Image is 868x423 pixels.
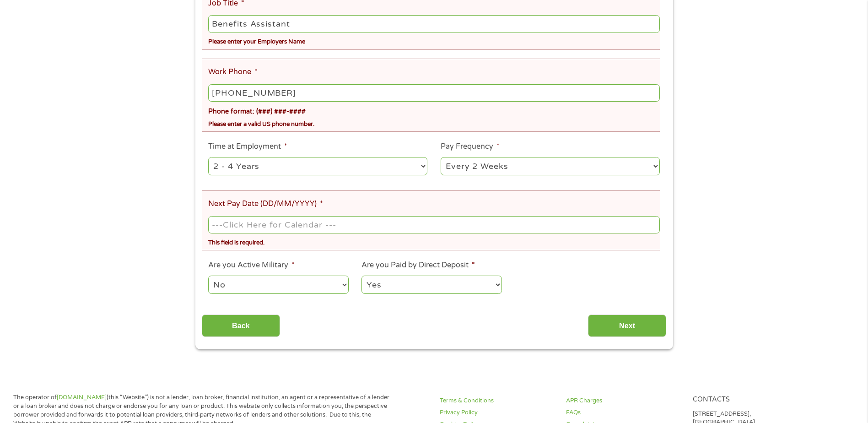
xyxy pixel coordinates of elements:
[57,394,107,401] a: [DOMAIN_NAME]
[208,84,659,102] input: (231) 754-4010
[208,216,659,233] input: ---Click Here for Calendar ---
[208,260,295,270] label: Are you Active Military
[208,199,323,209] label: Next Pay Date (DD/MM/YYYY)
[208,67,258,77] label: Work Phone
[440,396,555,405] a: Terms & Conditions
[208,235,659,247] div: This field is required.
[693,396,808,404] h4: Contacts
[441,142,500,152] label: Pay Frequency
[588,315,666,337] input: Next
[566,396,681,405] a: APR Charges
[208,117,659,129] div: Please enter a valid US phone number.
[566,408,681,417] a: FAQs
[202,315,280,337] input: Back
[208,103,659,117] div: Phone format: (###) ###-####
[440,408,555,417] a: Privacy Policy
[208,34,659,47] div: Please enter your Employers Name
[208,142,287,152] label: Time at Employment
[208,15,659,33] input: Cashier
[361,260,475,270] label: Are you Paid by Direct Deposit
